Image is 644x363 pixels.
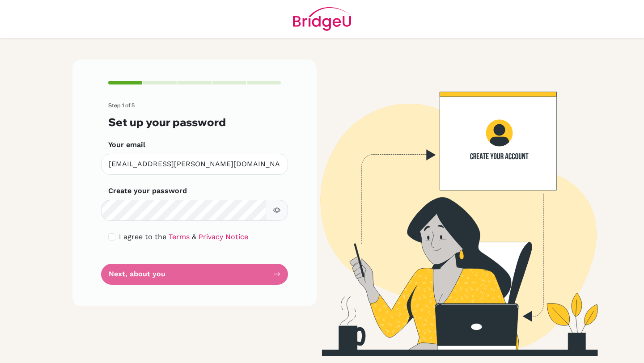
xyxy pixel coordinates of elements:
span: & [192,232,196,241]
a: Terms [169,232,190,241]
span: I agree to the [119,232,166,241]
input: Insert your email* [101,154,288,175]
h3: Set up your password [108,116,281,129]
label: Create your password [108,186,187,196]
a: Privacy Notice [199,232,248,241]
label: Your email [108,139,145,150]
span: Step 1 of 5 [108,102,135,109]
